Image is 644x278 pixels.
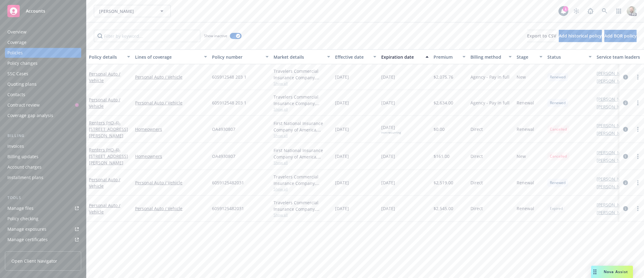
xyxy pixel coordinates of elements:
div: SSC Cases [7,69,28,79]
a: [PERSON_NAME] [597,176,631,182]
div: Coverage gap analysis [7,111,53,120]
a: Manage certificates [5,235,81,245]
span: Renewal [517,126,534,132]
span: Renewed [550,100,566,106]
a: circleInformation [622,99,629,107]
a: Personal Auto / Vehicle [135,205,207,212]
button: Market details [271,49,333,64]
div: Travelers Commercial Insurance Company, Travelers Insurance [274,199,330,212]
span: 6059125482031 [212,179,244,186]
a: [PERSON_NAME] [597,96,631,102]
div: Manage files [7,203,34,213]
span: 605912548 203 1 [212,74,246,80]
div: Policy changes [7,58,38,68]
span: Agency - Pay in full [470,74,510,80]
div: Effective date [335,54,370,60]
a: Personal Auto / Vehicle [89,97,120,109]
a: Personal Auto / Vehicle [89,177,120,189]
span: $2,545.00 [434,205,453,212]
button: Stage [514,49,545,64]
div: Billing [5,133,81,139]
a: Overview [5,27,81,37]
div: Status [547,54,585,60]
a: Switch app [613,5,625,17]
div: Lines of coverage [135,54,200,60]
span: Direct [470,179,483,186]
span: Renewal [517,100,534,106]
span: Show all [274,186,330,192]
button: Effective date [333,49,379,64]
span: $0.00 [434,126,445,132]
span: Renewed [550,74,566,80]
div: Drag to move [591,266,599,278]
div: Invoices [7,141,24,151]
span: [DATE] [335,100,349,106]
a: Accounts [5,2,81,20]
a: Installment plans [5,173,81,182]
div: Travelers Commercial Insurance Company, Travelers Insurance [274,94,330,107]
span: Nova Assist [604,269,628,274]
span: Show all [274,212,330,217]
span: Show all [274,81,330,86]
span: Open Client Navigator [11,258,57,264]
span: [PERSON_NAME] [99,8,152,14]
a: [PERSON_NAME] [597,149,631,156]
button: Policy number [210,49,271,64]
span: Show all [274,133,330,138]
button: Expiration date [379,49,431,64]
span: OA4930807 [212,153,235,159]
div: Manage exposures [7,224,46,234]
div: Policy number [212,54,262,60]
span: Show all [274,107,330,112]
div: Installment plans [7,173,43,182]
div: Travelers Commercial Insurance Company, Travelers Insurance [274,174,330,186]
div: Billing method [470,54,505,60]
div: Policy details [89,54,123,60]
a: Contract review [5,100,81,110]
div: First National Insurance Company of America, Safeco Insurance [274,120,330,133]
a: Personal Auto / Vehicle [135,179,207,186]
a: Coverage gap analysis [5,111,81,120]
a: Homeowners [135,126,207,132]
button: Add BOR policy [604,30,637,42]
span: [DATE] [381,100,395,106]
div: Policies [7,48,23,58]
div: Contacts [7,90,25,100]
span: Add BOR policy [604,33,637,39]
button: Nova Assist [591,266,633,278]
span: [DATE] [381,124,401,135]
span: Show all [274,160,330,165]
span: Export to CSV [527,33,556,39]
a: circleInformation [622,179,629,186]
span: [DATE] [335,179,349,186]
span: Add historical policy [559,33,602,39]
span: Direct [470,205,483,212]
span: Cancelled [550,127,567,132]
div: Premium [434,54,459,60]
a: [PERSON_NAME] [597,122,631,129]
a: Homeowners [135,153,207,159]
span: Manage exposures [5,224,81,234]
a: [PERSON_NAME] [597,202,631,208]
a: more [634,73,642,81]
a: Renters (HO-4) [89,120,128,139]
span: [DATE] [381,179,395,186]
button: Lines of coverage [133,49,210,64]
img: photo [627,6,637,16]
a: circleInformation [622,126,629,133]
a: [PERSON_NAME] [597,209,631,216]
span: Accounts [26,9,45,14]
span: $2,519.00 [434,179,453,186]
a: Report a Bug [584,5,597,17]
button: Status [545,49,594,64]
a: more [634,99,642,107]
span: 605912548 203 1 [212,100,246,106]
span: [DATE] [335,205,349,212]
a: Account charges [5,162,81,172]
span: [DATE] [381,205,395,212]
a: circleInformation [622,153,629,160]
button: Premium [431,49,468,64]
span: New [517,74,526,80]
span: [DATE] [381,74,395,80]
a: Policies [5,48,81,58]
